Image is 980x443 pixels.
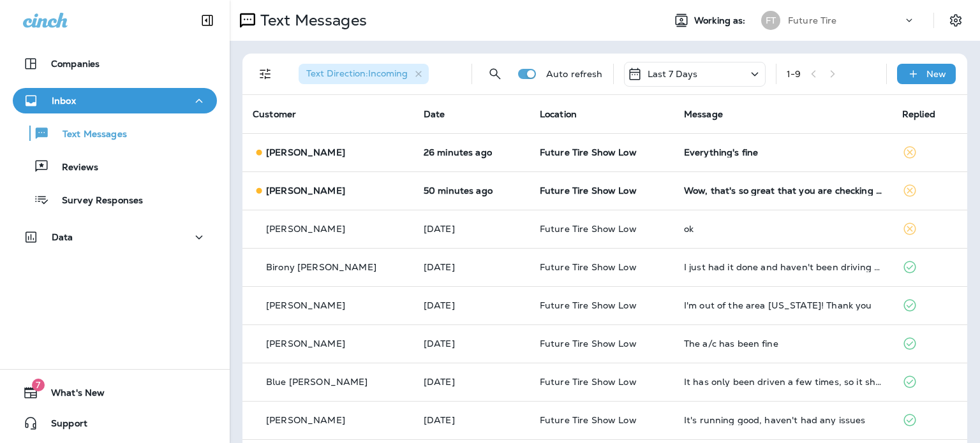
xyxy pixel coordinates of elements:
[49,162,98,174] p: Reviews
[648,69,698,79] p: Last 7 Days
[266,262,376,272] p: Birony [PERSON_NAME]
[540,414,637,426] span: Future Tire Show Low
[266,300,345,310] p: [PERSON_NAME]
[684,185,882,196] div: Wow, that's so great that you are checking on your customers! We were able to make it all the way...
[482,61,508,87] button: Search Messages
[684,338,882,349] div: The a/c has been fine
[424,415,519,425] p: Sep 10, 2025 10:50 AM
[13,186,217,213] button: Survey Responses
[266,224,345,234] p: [PERSON_NAME]
[684,377,882,387] div: It has only been driven a few times, so it should be good.
[266,147,345,157] p: [PERSON_NAME]
[52,96,76,106] p: Inbox
[38,418,87,433] span: Support
[684,147,882,157] div: Everything's fine
[189,8,225,33] button: Collapse Sidebar
[49,195,143,207] p: Survey Responses
[13,410,217,436] button: Support
[266,338,345,349] p: [PERSON_NAME]
[50,129,127,141] p: Text Messages
[540,376,637,388] span: Future Tire Show Low
[944,9,967,32] button: Settings
[424,377,519,387] p: Sep 11, 2025 09:04 AM
[13,153,217,180] button: Reviews
[546,69,603,79] p: Auto refresh
[540,185,637,196] span: Future Tire Show Low
[787,69,801,79] div: 1 - 9
[684,415,882,425] div: It's running good, haven't had any issues
[424,108,445,120] span: Date
[926,69,946,79] p: New
[299,64,429,84] div: Text Direction:Incoming
[13,51,217,76] button: Companies
[761,11,780,30] div: FT
[13,120,217,147] button: Text Messages
[253,61,278,87] button: Filters
[424,338,519,349] p: Sep 12, 2025 08:25 AM
[13,380,217,405] button: 7What's New
[266,415,345,425] p: [PERSON_NAME]
[684,262,882,272] div: I just had it done and haven't been driving for the past 5 weeks. I'll wait. Thank you though for...
[32,379,45,391] span: 7
[684,108,723,120] span: Message
[38,388,105,403] span: What's New
[424,300,519,310] p: Sep 12, 2025 08:43 AM
[684,224,882,234] div: ok
[540,261,637,273] span: Future Tire Show Low
[424,224,519,234] p: Sep 14, 2025 08:39 AM
[255,11,367,30] p: Text Messages
[694,15,748,26] span: Working as:
[266,185,345,196] p: [PERSON_NAME]
[424,262,519,272] p: Sep 12, 2025 09:19 AM
[13,88,217,113] button: Inbox
[306,68,408,79] span: Text Direction : Incoming
[902,108,935,120] span: Replied
[540,147,637,158] span: Future Tire Show Low
[13,224,217,250] button: Data
[540,223,637,235] span: Future Tire Show Low
[253,108,296,120] span: Customer
[266,377,368,387] p: Blue [PERSON_NAME]
[51,59,100,69] p: Companies
[684,300,882,310] div: I'm out of the area Washington! Thank you
[424,147,519,157] p: Sep 16, 2025 09:09 AM
[424,185,519,196] p: Sep 16, 2025 08:46 AM
[788,15,837,25] p: Future Tire
[540,300,637,311] span: Future Tire Show Low
[52,232,73,242] p: Data
[540,108,577,120] span: Location
[540,338,637,349] span: Future Tire Show Low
